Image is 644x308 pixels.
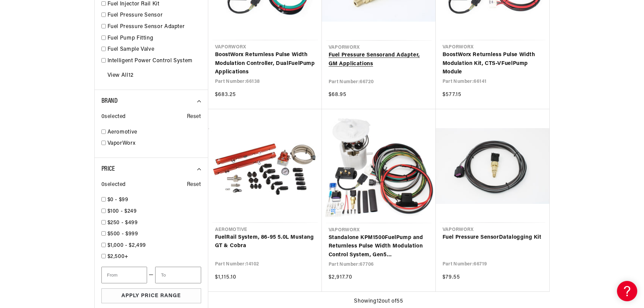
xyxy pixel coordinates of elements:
span: $2,500+ [108,254,128,259]
span: Price [101,166,115,172]
a: Fuel Pressure Sensorand Adapter, GM Applications [329,51,429,68]
a: Standalone KPM1500FuelPump and Returnless Pulse Width Modulation Control System, Gen5 Camaro/SS/C... [329,234,429,260]
span: $100 - $249 [108,209,137,214]
span: $250 - $499 [108,220,138,226]
span: Showing 12 out of 55 [354,297,403,306]
span: Reset [187,113,201,121]
a: Fuel Sample Valve [108,45,201,54]
span: Brand [101,98,118,104]
a: FuelRail System, 86-95 5.0L Mustang GT & Cobra [215,233,315,251]
span: 0 selected [101,181,126,189]
a: View All 12 [108,71,134,80]
a: Fuel Pressure Sensor [108,11,201,20]
input: To [155,267,201,283]
span: $500 - $999 [108,231,138,237]
span: Reset [187,181,201,189]
span: — [149,271,154,280]
span: 0 selected [101,113,126,121]
a: VaporWorx [108,139,201,148]
a: Aeromotive [108,128,201,137]
a: Fuel Pump Fitting [108,34,201,43]
a: Fuel Pressure SensorDatalogging Kit [443,233,543,242]
button: Apply Price Range [101,288,201,304]
input: From [101,267,147,283]
a: BoostWorx Returnless Pulse Width Modulation Controller, DualFuelPump Applications [215,51,315,77]
span: $0 - $99 [108,197,128,203]
span: $1,000 - $2,499 [108,243,146,248]
a: BoostWorx Returnless Pulse Width Modulation Kit, CTS-VFuelPump Module [443,51,543,77]
a: Fuel Pressure Sensor Adapter [108,23,201,31]
a: Intelligent Power Control System [108,57,201,66]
